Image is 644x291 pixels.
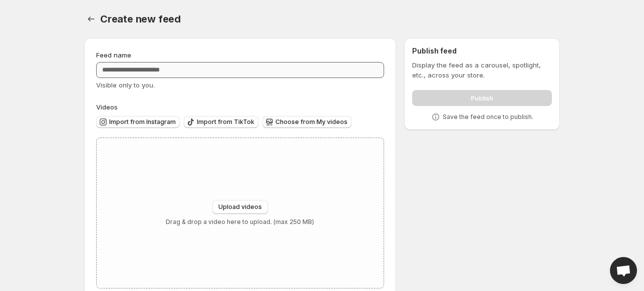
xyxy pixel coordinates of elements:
button: Settings [84,12,98,26]
button: Import from Instagram [96,116,180,128]
button: Import from TikTok [184,116,258,128]
p: Display the feed as a carousel, spotlight, etc., across your store. [412,60,552,80]
span: Import from TikTok [197,118,254,126]
span: Feed name [96,51,131,59]
p: Drag & drop a video here to upload. (max 250 MB) [166,218,314,226]
p: Save the feed once to publish. [443,113,533,121]
button: Upload videos [212,200,268,214]
span: Choose from My videos [275,118,348,126]
button: Choose from My videos [262,116,352,128]
div: Open chat [610,257,637,284]
span: Import from Instagram [109,118,176,126]
h2: Publish feed [412,46,552,56]
span: Upload videos [218,203,262,211]
span: Videos [96,103,118,111]
span: Create new feed [100,13,181,25]
span: Visible only to you. [96,81,155,89]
